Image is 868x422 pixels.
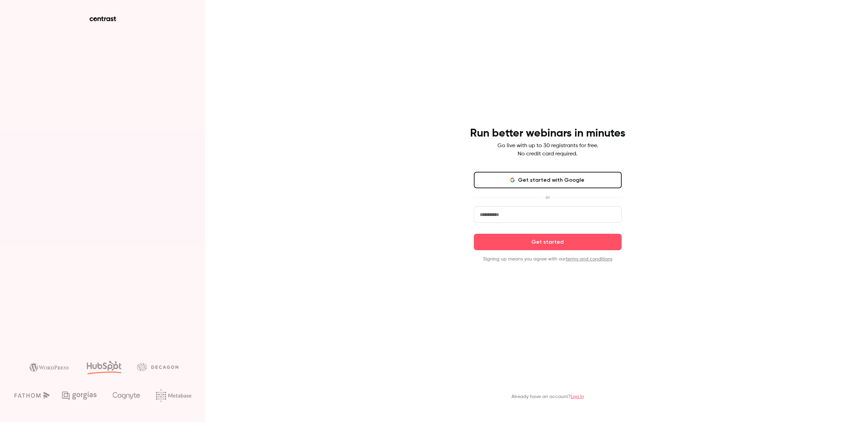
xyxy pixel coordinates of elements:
p: Signing up means you agree with our [474,256,622,263]
button: Get started [474,234,622,250]
span: or [542,194,553,201]
p: Go live with up to 30 registrants for free. No credit card required. [497,142,598,158]
button: Get started with Google [474,172,622,188]
a: Log in [571,394,584,399]
img: decagon [137,363,178,371]
a: terms and conditions [566,257,612,261]
p: Already have an account? [511,393,584,400]
h4: Run better webinars in minutes [470,127,625,140]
